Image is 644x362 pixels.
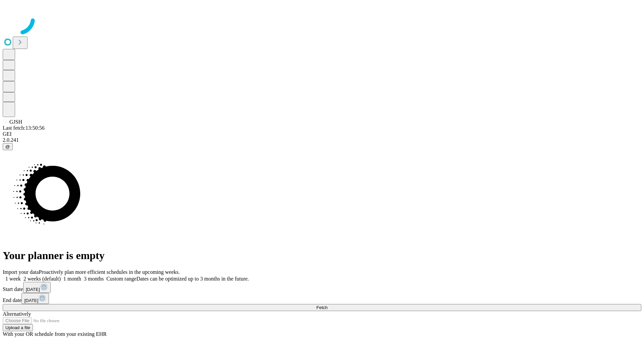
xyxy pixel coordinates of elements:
[23,282,51,293] button: [DATE]
[63,276,81,282] span: 1 month
[5,144,10,149] span: @
[3,324,33,331] button: Upload a file
[3,143,13,150] button: @
[3,331,107,337] span: With your OR schedule from your existing EHR
[3,249,641,262] h1: Your planner is empty
[3,282,641,293] div: Start date
[3,137,641,143] div: 2.0.241
[84,276,104,282] span: 3 months
[24,298,38,303] span: [DATE]
[3,311,31,317] span: Alternatively
[106,276,136,282] span: Custom range
[26,287,40,292] span: [DATE]
[23,276,61,282] span: 2 weeks (default)
[3,304,641,311] button: Fetch
[3,293,641,304] div: End date
[316,305,327,310] span: Fetch
[9,119,22,125] span: GJSH
[3,125,45,131] span: Last fetch: 13:50:56
[137,276,249,282] span: Dates can be optimized up to 3 months in the future.
[39,269,180,275] span: Proactively plan more efficient schedules in the upcoming weeks.
[3,269,39,275] span: Import your data
[3,131,641,137] div: GEI
[21,293,49,304] button: [DATE]
[5,276,21,282] span: 1 week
